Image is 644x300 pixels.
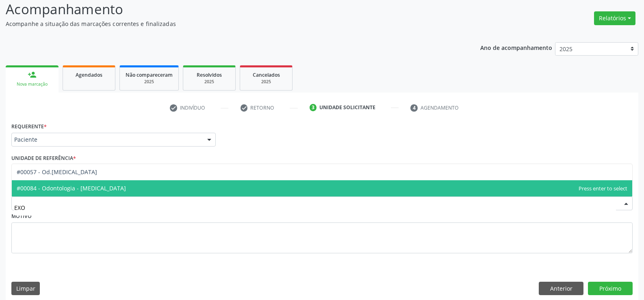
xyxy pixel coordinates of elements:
[319,104,375,111] div: Unidade solicitante
[246,79,286,85] div: 2025
[11,81,53,87] div: Nova marcação
[17,168,97,176] span: #00057 - Od.[MEDICAL_DATA]
[28,70,37,79] div: person_add
[588,282,633,296] button: Próximo
[197,71,222,78] span: Resolvidos
[14,136,199,144] span: Paciente
[11,210,32,223] label: Motivo
[76,71,102,78] span: Agendados
[126,79,173,85] div: 2025
[14,199,616,216] input: Buscar por procedimento
[11,152,76,165] label: Unidade de referência
[11,120,47,133] label: Requerente
[594,11,635,25] button: Relatórios
[189,79,230,85] div: 2025
[11,282,40,296] button: Limpar
[539,282,583,296] button: Anterior
[6,19,449,28] p: Acompanhe a situação das marcações correntes e finalizadas
[126,71,173,78] span: Não compareceram
[17,184,126,192] span: #00084 - Odontologia - [MEDICAL_DATA]
[480,42,552,52] p: Ano de acompanhamento
[253,71,280,78] span: Cancelados
[310,104,317,111] div: 3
